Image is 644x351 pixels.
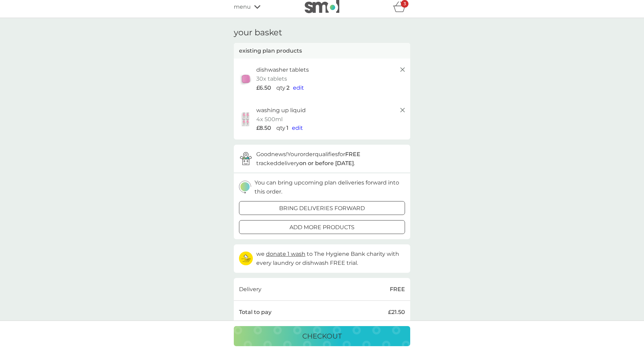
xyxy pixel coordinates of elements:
[289,223,355,232] p: add more products
[292,124,303,133] button: edit
[255,178,405,196] p: You can bring upcoming plan deliveries forward into this order.
[286,83,289,92] p: 2
[279,204,365,213] p: bring deliveries forward
[256,106,306,115] p: washing up liquid
[239,46,302,55] p: existing plan products
[256,65,309,74] p: dishwasher tablets
[390,285,405,294] p: FREE
[302,331,342,342] p: checkout
[239,285,261,294] p: Delivery
[293,84,304,91] span: edit
[234,326,410,346] button: checkout
[239,201,405,215] button: bring deliveries forward
[299,160,354,166] strong: on or before [DATE]
[234,2,251,11] span: menu
[256,250,405,267] p: we to The Hygiene Bank charity with every laundry or dishwash FREE trial.
[256,83,271,92] span: £6.50
[276,83,285,92] p: qty
[388,308,405,317] p: £21.50
[292,125,303,131] span: edit
[239,220,405,234] button: add more products
[286,124,288,133] p: 1
[256,115,283,124] p: 4x 500ml
[293,83,304,92] button: edit
[239,308,272,317] p: Total to pay
[266,251,305,257] span: donate 1 wash
[239,181,251,193] img: delivery-schedule.svg
[256,74,287,83] p: 30x tablets
[276,124,285,133] p: qty
[234,28,282,38] h3: your basket
[256,150,405,168] p: Good news! Your order qualifies for tracked delivery .
[345,151,360,157] strong: FREE
[256,124,271,133] span: £8.50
